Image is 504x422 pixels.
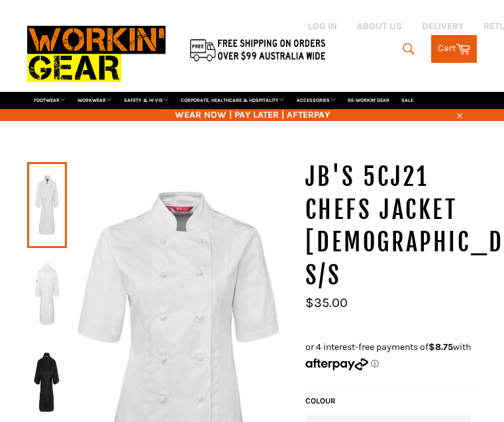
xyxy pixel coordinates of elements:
img: Workin Gear leaders in Workwear, Safety Boots, PPE, Uniforms. Australia's No.1 in Workwear [27,17,166,91]
label: COLOUR [305,396,471,407]
a: CORPORATE, HEALTHCARE & HOSPITALITY [176,92,290,109]
h1: JB'S 5CJ21 Chefs Jacket [DEMOGRAPHIC_DATA] S/S [305,161,478,292]
a: FOOTWEAR [28,92,71,109]
a: DELIVERY [422,20,464,32]
span: $35.00 [305,295,348,310]
a: RE-WORKIN' GEAR [342,92,395,109]
a: ACCESSORIES [291,92,341,109]
img: Flat $9.95 shipping Australia wide [188,36,327,63]
a: SALE [396,92,419,109]
a: SAFETY & HI VIS [119,92,174,109]
span: WEAR NOW | PAY LATER | AFTERPAY [27,108,478,121]
a: Log in [308,21,337,32]
a: WORKWEAR [72,92,117,109]
a: Cart [431,35,477,63]
img: JB'S 5CJ21 Chefs Jacket Ladies S/S - Workin' Gear [34,257,60,330]
img: JB'S 5CJ21 Chefs Jacket Ladies S/S - Workin' Gear [34,346,60,419]
a: ABOUT US [357,20,402,32]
